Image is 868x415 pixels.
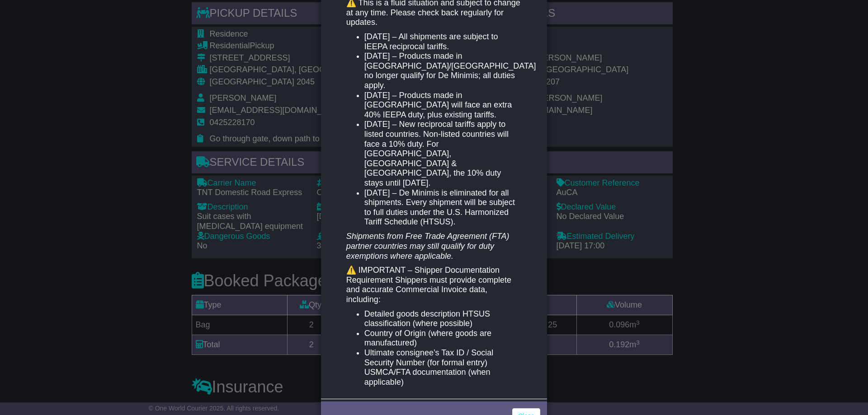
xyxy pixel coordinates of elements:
[364,348,522,387] li: Ultimate consignee’s Tax ID / Social Security Number (for formal entry) USMCA/FTA documentation (...
[364,32,522,51] li: [DATE] – All shipments are subject to IEEPA reciprocal tariffs.
[364,120,522,188] li: [DATE] – New reciprocal tariffs apply to listed countries. Non-listed countries will face a 10% d...
[364,91,522,120] li: [DATE] – Products made in [GEOGRAPHIC_DATA] will face an extra 40% IEEPA duty, plus existing tari...
[346,266,522,304] p: ⚠️ IMPORTANT – Shipper Documentation Requirement Shippers must provide complete and accurate Comm...
[364,309,522,329] li: Detailed goods description HTSUS classification (where possible)
[364,51,522,90] li: [DATE] – Products made in [GEOGRAPHIC_DATA]/[GEOGRAPHIC_DATA] no longer qualify for De Minimis; a...
[346,232,509,260] em: Shipments from Free Trade Agreement (FTA) partner countries may still qualify for duty exemptions...
[364,329,522,348] li: Country of Origin (where goods are manufactured)
[364,188,522,227] li: [DATE] – De Minimis is eliminated for all shipments. Every shipment will be subject to full dutie...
